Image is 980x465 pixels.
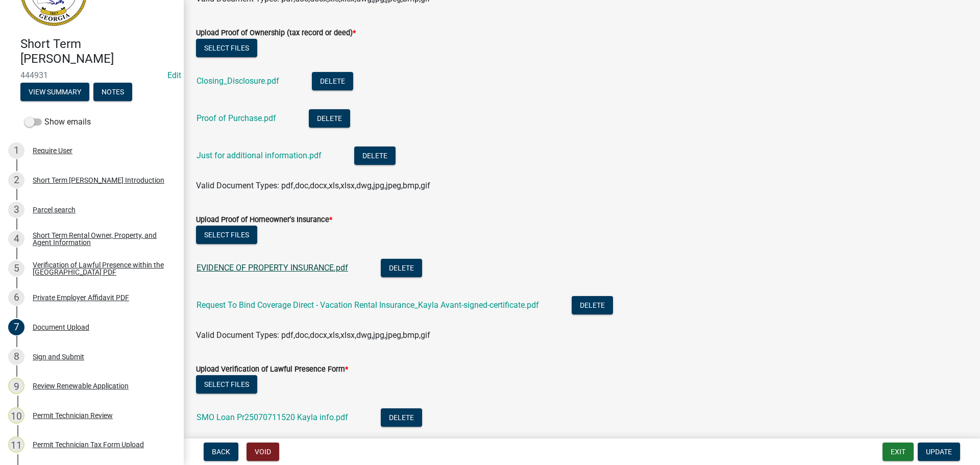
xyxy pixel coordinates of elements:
[8,407,24,424] div: 10
[196,375,257,394] button: Select files
[8,231,24,247] div: 4
[167,70,181,80] wm-modal-confirm: Edit Application Number
[20,88,89,96] wm-modal-confirm: Summary
[167,70,181,80] a: Edit
[196,30,356,37] label: Upload Proof of Ownership (tax record or deed)
[196,181,430,190] span: Valid Document Types: pdf,doc,docx,xls,xlsx,dwg,jpg,jpeg,bmp,gif
[33,177,164,184] div: Short Term [PERSON_NAME] Introduction
[196,39,257,57] button: Select files
[572,296,613,314] button: Delete
[33,353,84,360] div: Sign and Submit
[197,263,348,273] a: EVIDENCE OF PROPERTY INSURANCE.pdf
[918,443,960,461] button: Update
[309,114,350,124] wm-modal-confirm: Delete Document
[8,172,24,188] div: 2
[354,152,396,161] wm-modal-confirm: Delete Document
[20,70,163,80] span: 444931
[381,413,422,423] wm-modal-confirm: Delete Document
[196,366,348,373] label: Upload Verification of Lawful Presence Form
[8,202,24,218] div: 3
[926,448,952,456] span: Update
[33,232,167,246] div: Short Term Rental Owner, Property, and Agent Information
[381,259,422,277] button: Delete
[312,72,353,90] button: Delete
[354,146,396,165] button: Delete
[197,151,322,160] a: Just for additional information.pdf
[196,330,430,340] span: Valid Document Types: pdf,doc,docx,xls,xlsx,dwg,jpg,jpeg,bmp,gif
[197,300,539,310] a: Request To Bind Coverage Direct - Vacation Rental Insurance_Kayla Avant-signed-certificate.pdf
[8,142,24,159] div: 1
[883,443,914,461] button: Exit
[247,443,279,461] button: Void
[309,109,350,128] button: Delete
[196,226,257,244] button: Select files
[312,77,353,87] wm-modal-confirm: Delete Document
[33,206,76,213] div: Parcel search
[197,76,279,86] a: Closing_Disclosure.pdf
[204,443,238,461] button: Back
[33,294,129,301] div: Private Employer Affidavit PDF
[33,412,113,419] div: Permit Technician Review
[197,412,348,422] a: SMO Loan Pr25070711520 Kayla info.pdf
[8,349,24,365] div: 8
[196,216,332,224] label: Upload Proof of Homeowner's Insurance
[8,436,24,453] div: 11
[93,83,132,101] button: Notes
[381,408,422,427] button: Delete
[8,289,24,306] div: 6
[8,378,24,394] div: 9
[33,261,167,276] div: Verification of Lawful Presence within the [GEOGRAPHIC_DATA] PDF
[8,260,24,277] div: 5
[33,324,89,331] div: Document Upload
[8,319,24,335] div: 7
[381,264,422,274] wm-modal-confirm: Delete Document
[197,113,276,123] a: Proof of Purchase.pdf
[33,382,129,389] div: Review Renewable Application
[572,301,613,311] wm-modal-confirm: Delete Document
[20,83,89,101] button: View Summary
[33,441,144,448] div: Permit Technician Tax Form Upload
[20,37,176,66] h4: Short Term [PERSON_NAME]
[33,147,72,154] div: Require User
[24,116,91,128] label: Show emails
[212,448,230,456] span: Back
[93,88,132,96] wm-modal-confirm: Notes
